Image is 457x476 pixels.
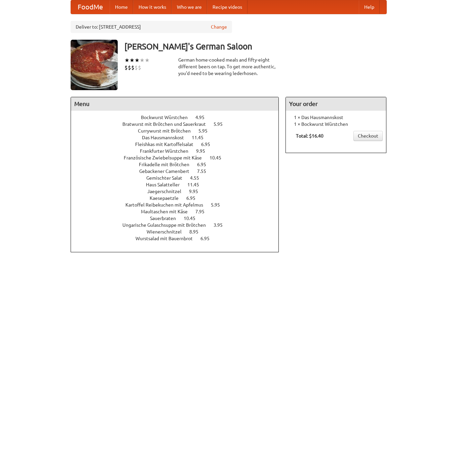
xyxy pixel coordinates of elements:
li: 1 × Bockwurst Würstchen [289,121,383,127]
span: 9.95 [196,148,212,154]
a: Bratwurst mit Brötchen und Sauerkraut 5.95 [122,121,235,127]
li: ★ [140,57,145,64]
span: 3.95 [214,222,229,228]
a: Bockwurst Würstchen 4.95 [141,115,217,120]
span: Das Hausmannskost [142,135,191,140]
a: Frikadelle mit Brötchen 6.95 [139,162,219,167]
span: 6.95 [201,142,217,147]
a: FoodMe [71,0,110,14]
span: 4.55 [190,175,206,181]
span: Bockwurst Würstchen [141,115,194,120]
li: $ [138,64,141,71]
span: 5.95 [211,202,227,208]
a: Maultaschen mit Käse 7.95 [141,209,217,214]
h4: Your order [286,97,386,111]
span: Sauerbraten [150,216,183,221]
span: Fleishkas mit Kartoffelsalat [135,142,200,147]
a: Das Hausmannskost 11.45 [142,135,216,140]
a: Home [110,0,133,14]
a: Gebackener Camenbert 7.55 [139,169,219,174]
span: 6.95 [200,236,216,241]
a: Französische Zwiebelsuppe mit Käse 10.45 [124,155,234,160]
a: Wienerschnitzel 8.95 [147,229,211,234]
li: $ [128,64,131,71]
li: ★ [129,57,135,64]
span: 6.95 [186,195,202,201]
span: Wurstsalad mit Bauernbrot [136,236,199,241]
div: German home-cooked meals and fifty-eight different beers on tap. To get more authentic, you'd nee... [178,57,279,77]
span: Wienerschnitzel [147,229,188,234]
a: Ungarische Gulaschsuppe mit Brötchen 3.95 [122,222,235,228]
a: Checkout [353,131,383,141]
a: Kaesepaetzle 6.95 [150,195,208,201]
span: 9.95 [189,189,205,194]
div: Deliver to: [STREET_ADDRESS] [71,21,232,33]
span: Gebackener Camenbert [139,169,196,174]
li: ★ [145,57,150,64]
h4: Menu [71,97,279,111]
li: $ [135,64,138,71]
h3: [PERSON_NAME]'s German Saloon [124,40,387,53]
span: 11.45 [192,135,210,140]
li: ★ [124,57,129,64]
span: 7.55 [197,169,213,174]
a: Sauerbraten 10.45 [150,216,208,221]
span: Jaegerschnitzel [147,189,188,194]
span: Kaesepaetzle [150,195,185,201]
a: Recipe videos [207,0,247,14]
span: Maultaschen mit Käse [141,209,194,214]
a: Change [211,24,227,30]
a: Frankfurter Würstchen 9.95 [140,148,218,154]
a: How it works [133,0,172,14]
span: Haus Salatteller [146,182,186,187]
span: 7.95 [195,209,211,214]
li: $ [124,64,128,71]
li: 1 × Das Hausmannskost [289,114,383,121]
a: Fleishkas mit Kartoffelsalat 6.95 [135,142,223,147]
a: Gemischter Salat 4.55 [146,175,212,181]
span: 4.95 [195,115,211,120]
a: Who we are [172,0,207,14]
span: Currywurst mit Brötchen [138,128,197,134]
span: 5.95 [198,128,214,134]
span: 5.95 [214,121,229,127]
span: Frikadelle mit Brötchen [139,162,196,167]
li: ★ [135,57,140,64]
span: 10.45 [184,216,202,221]
span: Frankfurter Würstchen [140,148,195,154]
span: Bratwurst mit Brötchen und Sauerkraut [122,121,213,127]
span: Gemischter Salat [146,175,189,181]
b: Total: $16.40 [296,133,323,139]
span: Französische Zwiebelsuppe mit Käse [124,155,208,160]
a: Kartoffel Reibekuchen mit Apfelmus 5.95 [125,202,232,208]
a: Help [359,0,380,14]
span: 10.45 [210,155,228,160]
span: 8.95 [189,229,205,234]
li: $ [131,64,135,71]
span: Kartoffel Reibekuchen mit Apfelmus [125,202,210,208]
span: 6.95 [197,162,213,167]
a: Haus Salatteller 11.45 [146,182,212,187]
img: angular.jpg [71,40,118,90]
span: Ungarische Gulaschsuppe mit Brötchen [122,222,213,228]
span: 11.45 [187,182,206,187]
a: Wurstsalad mit Bauernbrot 6.95 [136,236,222,241]
a: Currywurst mit Brötchen 5.95 [138,128,220,134]
a: Jaegerschnitzel 9.95 [147,189,211,194]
